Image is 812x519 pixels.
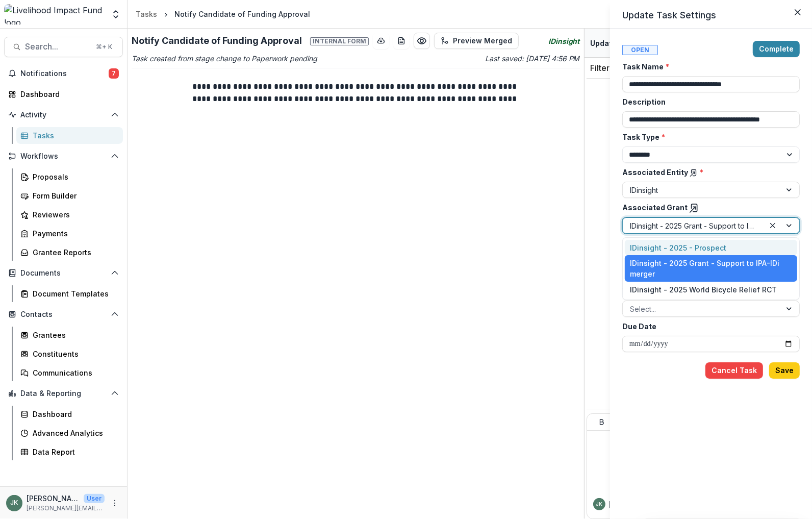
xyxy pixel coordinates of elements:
label: Due Date [622,321,794,332]
label: Description [622,96,794,107]
div: IDinsight - 2025 World Bicycle Relief RCT [625,282,797,298]
span: Open [622,45,658,55]
button: Save [769,362,800,379]
button: Complete [753,41,800,57]
label: Associated Grant [622,202,794,213]
div: Clear selected options [767,219,779,232]
button: Cancel Task [705,362,763,379]
div: IDinsight - 2025 Grant - Support to IPA-IDi merger [625,255,797,282]
label: Associated Entity [622,167,794,178]
div: IDinsight - 2025 - Prospect [625,240,797,256]
button: Close [790,4,806,20]
label: Task Type [622,132,794,142]
label: Task Name [622,61,794,72]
